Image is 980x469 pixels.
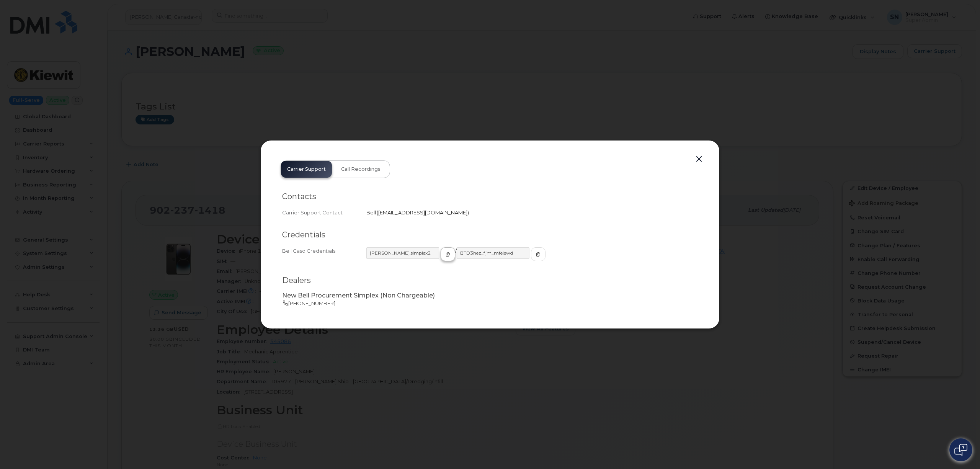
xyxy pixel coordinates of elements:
button: copy to clipboard [531,247,546,261]
h2: Contacts [282,192,698,201]
h2: Credentials [282,230,698,240]
span: [EMAIL_ADDRESS][DOMAIN_NAME] [378,209,467,216]
p: New Bell Procurement Simplex (Non Chargeable) [282,291,698,300]
div: Carrier Support Contact [282,209,366,216]
button: copy to clipboard [441,247,455,261]
p: [PHONE_NUMBER] [282,300,698,307]
span: Call Recordings [341,166,381,172]
div: / [366,247,698,268]
img: Open chat [954,444,967,456]
span: Bell [366,209,376,216]
h2: Dealers [282,276,698,285]
div: Bell Caso Credentials [282,247,366,268]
